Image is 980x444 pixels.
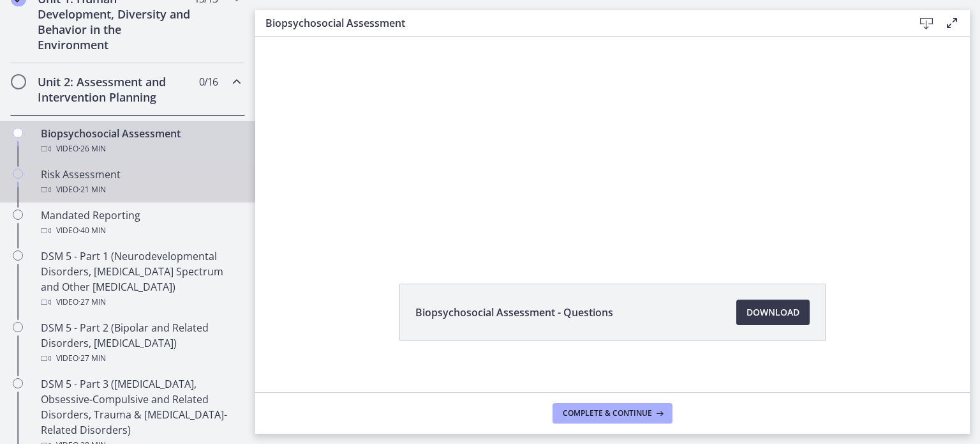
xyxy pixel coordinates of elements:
[38,74,193,105] h2: Unit 2: Assessment and Intervention Planning
[78,295,106,310] span: · 27 min
[265,15,893,31] h3: Biopsychosocial Assessment
[415,305,613,320] span: Biopsychosocial Assessment - Questions
[563,408,652,418] span: Complete & continue
[41,141,240,157] div: Video
[41,249,240,310] div: DSM 5 - Part 1 (Neurodevelopmental Disorders, [MEDICAL_DATA] Spectrum and Other [MEDICAL_DATA])
[78,351,106,366] span: · 27 min
[78,141,106,157] span: · 26 min
[41,351,240,366] div: Video
[41,182,240,197] div: Video
[736,300,810,325] a: Download
[41,208,240,238] div: Mandated Reporting
[41,223,240,238] div: Video
[553,403,672,424] button: Complete & continue
[199,74,218,89] span: 0 / 16
[41,167,240,197] div: Risk Assessment
[746,305,799,320] span: Download
[78,182,106,197] span: · 21 min
[41,126,240,157] div: Biopsychosocial Assessment
[41,295,240,310] div: Video
[78,223,106,238] span: · 40 min
[41,320,240,366] div: DSM 5 - Part 2 (Bipolar and Related Disorders, [MEDICAL_DATA])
